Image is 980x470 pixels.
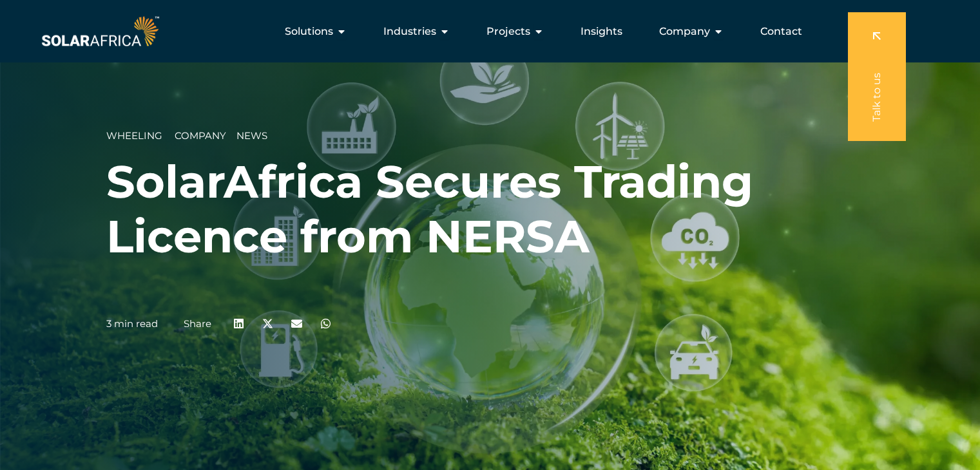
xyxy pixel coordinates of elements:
span: Industries [383,24,436,39]
span: __ [226,129,236,142]
span: Projects [486,24,530,39]
div: Share on whatsapp [311,309,340,338]
div: Share on linkedin [224,309,253,338]
p: 3 min read [106,318,158,330]
span: Company [659,24,710,39]
a: Insights [581,24,622,39]
span: Wheeling [106,129,162,142]
a: Contact [760,24,802,39]
div: Share on email [282,309,311,338]
h1: SolarAfrica Secures Trading Licence from NERSA [106,155,874,264]
div: Menu Toggle [162,19,812,44]
span: Company [175,129,226,142]
span: News [236,129,267,142]
span: Solutions [285,24,333,39]
nav: Menu [162,19,812,44]
div: Share on x-twitter [253,309,282,338]
a: Share [184,317,211,330]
